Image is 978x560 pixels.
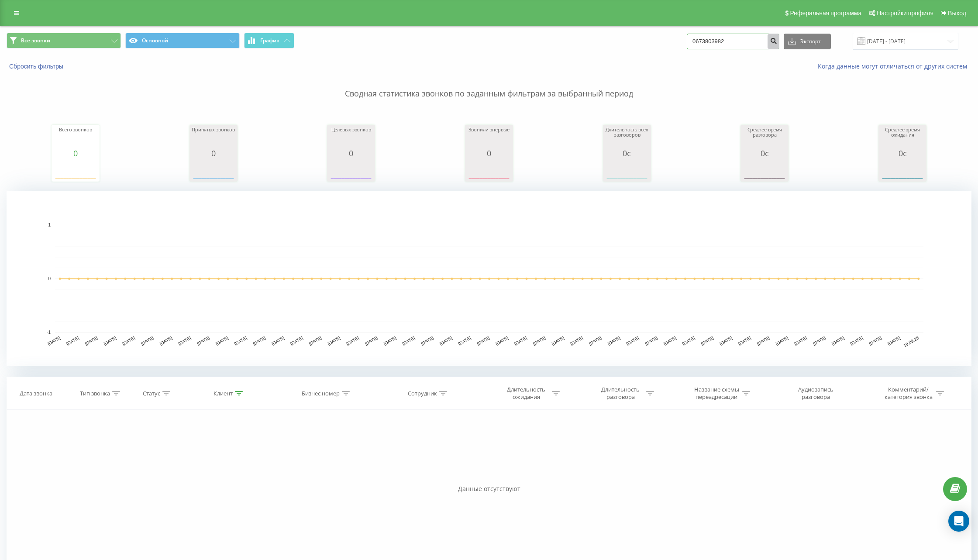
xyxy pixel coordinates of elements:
text: [DATE] [420,335,434,346]
text: [DATE] [588,335,603,346]
button: Экспорт [784,34,831,49]
text: [DATE] [140,335,155,346]
text: [DATE] [775,335,789,346]
text: [DATE] [159,335,173,346]
button: Основной [125,33,240,48]
text: [DATE] [121,335,136,346]
text: [DATE] [495,335,509,346]
button: Все звонки [7,33,121,48]
text: [DATE] [719,335,733,346]
text: [DATE] [177,335,192,346]
div: Длительность ожидания [503,386,550,401]
text: [DATE] [812,335,826,346]
text: [DATE] [607,335,621,346]
div: 0 [467,149,511,158]
svg: A chart. [743,158,786,184]
text: [DATE] [252,335,266,346]
div: Дата звонка [20,390,52,397]
svg: A chart. [467,158,511,184]
div: 0с [743,149,786,158]
text: [DATE] [831,335,845,346]
svg: A chart. [192,158,235,184]
div: Аудиозапись разговора [787,386,844,401]
input: Поиск по номеру [687,34,779,49]
p: Сводная статистика звонков по заданным фильтрам за выбранный период [7,71,971,100]
div: Длительность разговора [597,386,644,401]
svg: A chart. [881,158,924,184]
text: [DATE] [644,335,658,346]
text: [DATE] [663,335,677,346]
text: [DATE] [383,335,397,346]
text: [DATE] [626,335,640,346]
text: [DATE] [513,335,528,346]
text: [DATE] [234,335,248,346]
text: [DATE] [868,335,882,346]
text: [DATE] [84,335,99,346]
text: [DATE] [756,335,771,346]
text: [DATE] [439,335,453,346]
text: [DATE] [215,335,229,346]
div: Сотрудник [408,390,437,397]
text: [DATE] [887,335,901,346]
div: Open Intercom Messenger [948,511,969,532]
text: [DATE] [47,335,61,346]
text: 1 [48,223,51,227]
text: 19.09.25 [902,335,920,348]
button: Сбросить фильтры [7,62,68,70]
div: Принятых звонков [192,127,235,149]
text: 0 [48,276,51,281]
div: Комментарий/категория звонка [883,386,934,401]
svg: A chart. [7,191,971,366]
div: Среднее время разговора [743,127,786,149]
div: Тип звонка [80,390,110,397]
text: [DATE] [476,335,490,346]
div: Звонили впервые [467,127,511,149]
div: Данные отсутствуют [7,484,971,493]
text: [DATE] [551,335,565,346]
span: График [260,38,279,44]
text: [DATE] [196,335,210,346]
text: [DATE] [569,335,584,346]
text: [DATE] [458,335,472,346]
text: [DATE] [345,335,360,346]
svg: A chart. [605,158,649,184]
div: Целевых звонков [329,127,373,149]
text: [DATE] [308,335,323,346]
svg: A chart. [329,158,373,184]
div: Название схемы переадресации [693,386,740,401]
div: Клиент [214,390,233,397]
a: Когда данные могут отличаться от других систем [818,62,971,70]
text: [DATE] [532,335,547,346]
text: [DATE] [737,335,752,346]
span: Настройки профиля [877,10,933,17]
div: Статус [143,390,160,397]
text: [DATE] [289,335,304,346]
text: [DATE] [271,335,285,346]
text: -1 [47,330,51,335]
text: [DATE] [401,335,416,346]
text: [DATE] [700,335,715,346]
text: [DATE] [682,335,696,346]
span: Все звонки [21,37,50,44]
div: Бизнес номер [302,390,340,397]
div: Всего звонков [54,127,97,149]
text: [DATE] [850,335,864,346]
div: 0с [605,149,649,158]
button: График [244,33,294,48]
text: [DATE] [793,335,808,346]
div: 0 [192,149,235,158]
svg: A chart. [54,158,97,184]
text: [DATE] [103,335,117,346]
div: 0 [54,149,97,158]
span: Выход [948,10,966,17]
text: [DATE] [65,335,80,346]
div: Длительность всех разговоров [605,127,649,149]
